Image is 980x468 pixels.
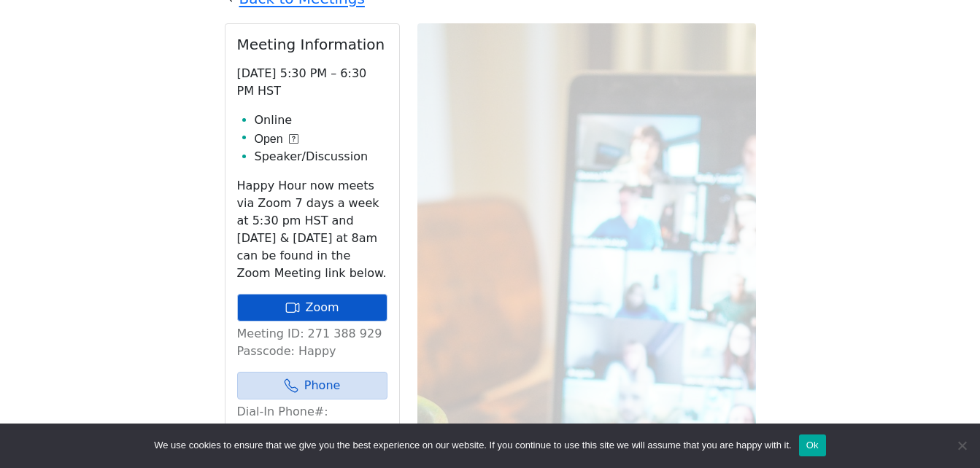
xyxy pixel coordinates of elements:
a: Zoom [237,294,387,321]
span: Open [255,130,283,148]
li: Speaker/Discussion [255,148,387,165]
li: Online [255,112,387,129]
p: Happy Hour now meets via Zoom 7 days a week at 5:30 pm HST and [DATE] & [DATE] at 8am can be foun... [237,177,387,282]
button: Ok [799,434,826,456]
a: Phone [237,372,387,399]
p: Meeting ID: 271 388 929 Passcode: Happy [237,325,387,360]
h2: Meeting Information [237,36,387,53]
p: Dial-In Phone#: [PHONE_NUMBER] Dial-In Passcode: [237,403,387,456]
span: We use cookies to ensure that we give you the best experience on our website. If you continue to ... [154,438,791,453]
button: Open [255,130,298,148]
span: No [954,438,969,453]
p: [DATE] 5:30 PM – 6:30 PM HST [237,65,387,100]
